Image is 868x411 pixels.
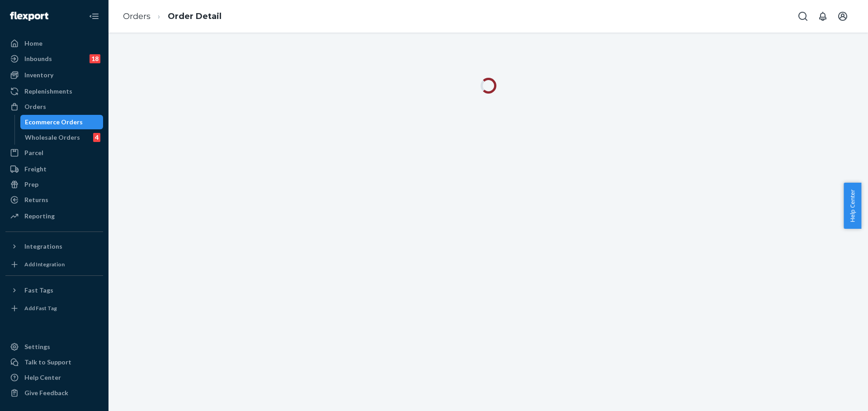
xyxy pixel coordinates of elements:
[5,370,103,385] a: Help Center
[5,36,103,51] a: Home
[24,148,43,157] div: Parcel
[24,102,46,111] div: Orders
[25,133,80,142] div: Wholesale Orders
[90,54,100,63] div: 18
[24,286,53,295] div: Fast Tags
[5,146,103,160] a: Parcel
[24,54,52,63] div: Inbounds
[5,209,103,223] a: Reporting
[24,373,61,382] div: Help Center
[5,177,103,192] a: Prep
[24,260,65,268] div: Add Integration
[85,7,103,25] button: Close Navigation
[24,242,62,251] div: Integrations
[794,7,812,25] button: Open Search Box
[24,342,50,351] div: Settings
[123,11,151,21] a: Orders
[5,239,103,254] button: Integrations
[5,283,103,298] button: Fast Tags
[24,212,55,221] div: Reporting
[24,180,38,189] div: Prep
[24,39,42,48] div: Home
[5,68,103,82] a: Inventory
[844,183,861,229] button: Help Center
[5,162,103,176] a: Freight
[24,195,48,204] div: Returns
[5,193,103,207] a: Returns
[5,84,103,99] a: Replenishments
[20,115,104,129] a: Ecommerce Orders
[24,304,57,312] div: Add Fast Tag
[24,165,47,174] div: Freight
[814,7,832,25] button: Open notifications
[5,301,103,316] a: Add Fast Tag
[116,3,229,30] ol: breadcrumbs
[24,71,53,80] div: Inventory
[5,386,103,400] button: Give Feedback
[5,257,103,272] a: Add Integration
[168,11,222,21] a: Order Detail
[5,340,103,354] a: Settings
[20,130,104,145] a: Wholesale Orders4
[24,87,72,96] div: Replenishments
[10,12,48,21] img: Flexport logo
[5,52,103,66] a: Inbounds18
[24,358,71,367] div: Talk to Support
[24,388,68,397] div: Give Feedback
[5,355,103,369] button: Talk to Support
[5,99,103,114] a: Orders
[25,118,83,127] div: Ecommerce Orders
[93,133,100,142] div: 4
[834,7,852,25] button: Open account menu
